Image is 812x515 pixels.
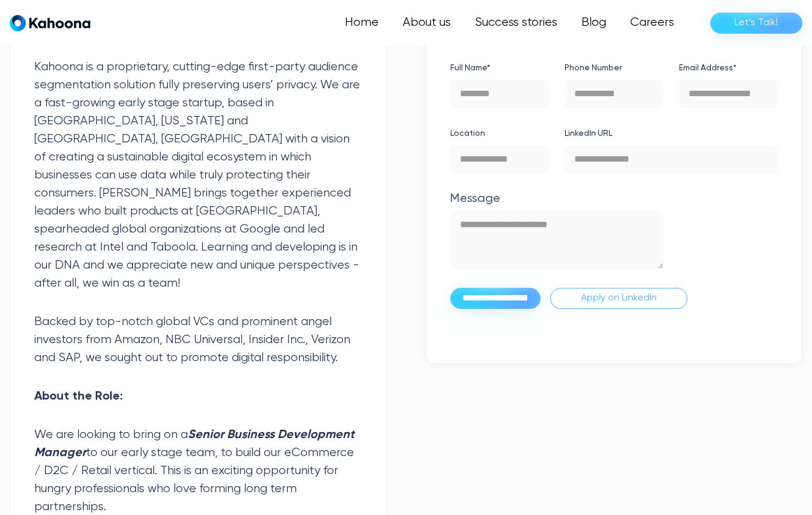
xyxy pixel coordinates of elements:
[734,13,778,32] div: Let’s Talk!
[618,11,686,35] a: Careers
[565,58,663,78] label: Phone Number
[450,58,549,78] label: Full Name*
[450,189,663,209] label: Message
[463,11,569,35] a: Success stories
[34,58,362,293] p: Kahoona is a proprietary, cutting-edge first-party audience segmentation solution fully preservin...
[710,13,802,34] a: Let’s Talk!
[569,11,618,35] a: Blog
[391,11,463,35] a: About us
[34,313,362,367] p: Backed by top-notch global VCs and prominent angel investors from Amazon, NBC Universal, Insider ...
[34,429,355,459] em: Senior Business Development Manager
[450,58,778,309] form: Application Form
[550,288,687,309] a: Apply on LinkedIn
[450,124,549,143] label: Location
[679,58,778,78] label: Email Address*
[333,11,391,35] a: Home
[10,14,90,32] a: home
[34,391,123,403] strong: About the Role:
[565,124,778,143] label: LinkedIn URL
